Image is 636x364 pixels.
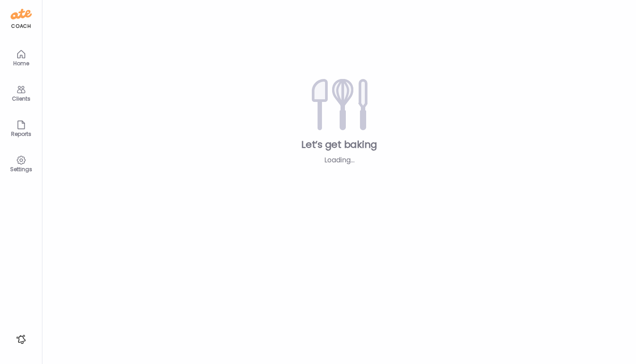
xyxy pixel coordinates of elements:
[11,7,32,21] img: ate
[11,23,31,30] div: coach
[5,131,37,137] div: Reports
[5,166,37,172] div: Settings
[278,155,401,165] div: Loading...
[5,60,37,66] div: Home
[5,96,37,101] div: Clients
[57,138,622,151] div: Let’s get baking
